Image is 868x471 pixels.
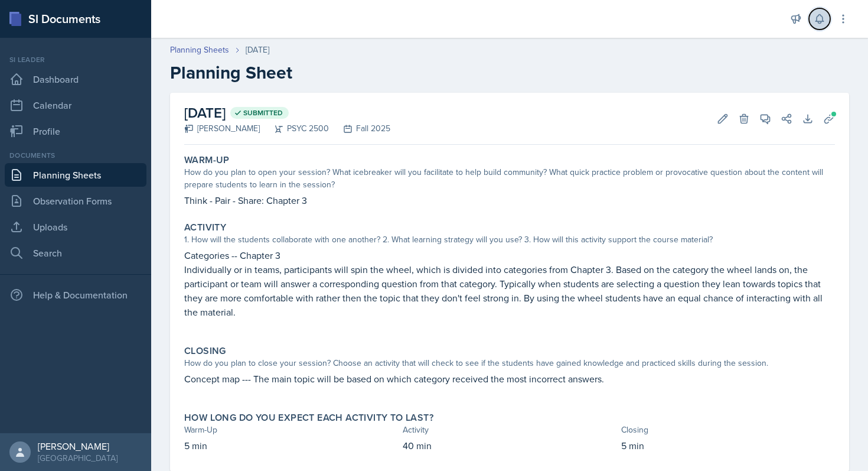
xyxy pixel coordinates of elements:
a: Planning Sheets [170,44,229,56]
a: Planning Sheets [5,163,146,187]
div: 1. How will the students collaborate with one another? 2. What learning strategy will you use? 3.... [184,233,835,246]
div: Fall 2025 [329,122,390,135]
label: Activity [184,222,226,233]
div: Documents [5,150,146,161]
a: Observation Forms [5,189,146,213]
a: Dashboard [5,67,146,91]
p: 5 min [621,438,835,453]
div: Warm-Up [184,424,398,436]
div: PSYC 2500 [260,122,329,135]
div: Closing [621,424,835,436]
p: Think - Pair - Share: Chapter 3 [184,193,835,207]
h2: [DATE] [184,102,390,124]
p: Individually or in teams, participants will spin the wheel, which is divided into categories from... [184,262,835,319]
label: Closing [184,345,226,357]
div: How do you plan to open your session? What icebreaker will you facilitate to help build community... [184,166,835,191]
p: 5 min [184,438,398,453]
div: Si leader [5,54,146,65]
div: [GEOGRAPHIC_DATA] [38,452,118,464]
p: 40 min [403,438,616,453]
h2: Planning Sheet [170,62,849,83]
span: Submitted [243,108,283,118]
a: Calendar [5,93,146,117]
div: [PERSON_NAME] [184,122,260,135]
a: Profile [5,119,146,143]
div: How do you plan to close your session? Choose an activity that will check to see if the students ... [184,357,835,369]
p: Concept map --- The main topic will be based on which category received the most incorrect answers. [184,372,835,386]
label: Warm-Up [184,154,230,166]
div: Activity [403,424,616,436]
a: Search [5,241,146,265]
div: [DATE] [246,44,269,56]
label: How long do you expect each activity to last? [184,412,433,424]
p: Categories -- Chapter 3 [184,248,835,262]
div: [PERSON_NAME] [38,440,118,452]
a: Uploads [5,215,146,239]
div: Help & Documentation [5,283,146,307]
